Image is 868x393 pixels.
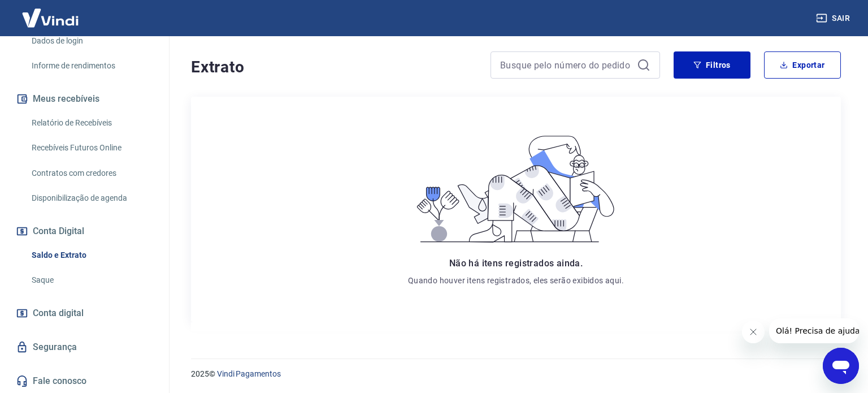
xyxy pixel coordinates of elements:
input: Busque pelo número do pedido [500,57,632,74]
a: Informe de rendimentos [27,54,155,77]
a: Contratos com credores [27,162,155,185]
span: Não há itens registrados ainda. [449,258,583,269]
button: Sair [814,8,854,29]
a: Disponibilização de agenda [27,187,155,210]
a: Saque [27,269,155,292]
a: Vindi Pagamentos [217,369,281,378]
span: Conta digital [33,305,84,321]
a: Segurança [14,335,155,360]
button: Meus recebíveis [14,87,155,111]
button: Conta Digital [14,219,155,244]
a: Conta digital [14,301,155,326]
a: Relatório de Recebíveis [27,111,155,135]
a: Saldo e Extrato [27,244,155,267]
button: Exportar [764,51,841,79]
span: Olá! Precisa de ajuda? [7,8,95,17]
p: 2025 © [191,368,841,380]
iframe: Fechar mensagem [742,321,765,343]
a: Recebíveis Futuros Online [27,136,155,159]
p: Quando houver itens registrados, eles serão exibidos aqui. [408,275,624,286]
a: Dados de login [27,29,155,53]
button: Filtros [674,51,750,79]
iframe: Botão para abrir a janela de mensagens [823,348,859,384]
img: Vindi [14,1,87,35]
iframe: Mensagem da empresa [769,318,859,343]
h4: Extrato [191,56,477,79]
